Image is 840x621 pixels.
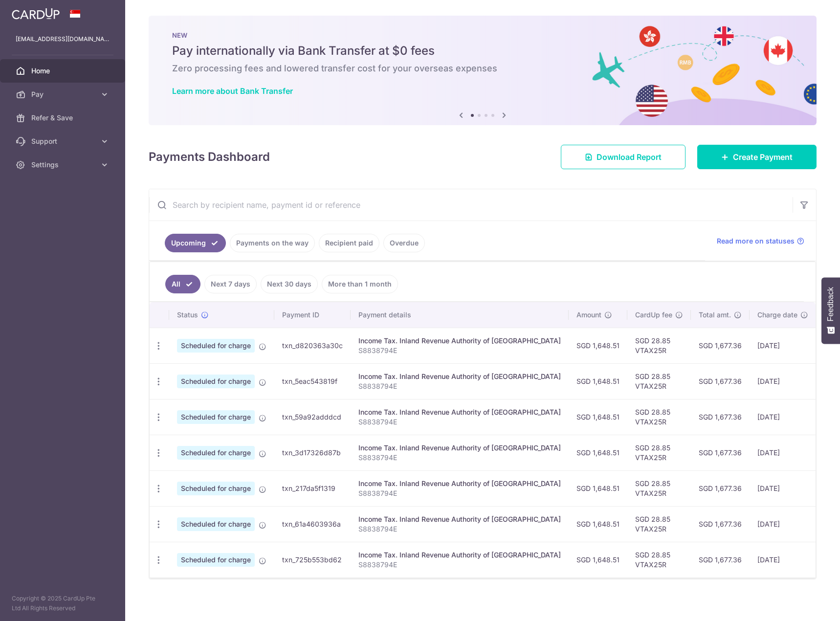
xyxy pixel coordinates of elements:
[31,136,96,146] span: Support
[149,189,793,221] input: Search by recipient name, payment id or reference
[351,302,569,328] th: Payment details
[177,339,255,353] span: Scheduled for charge
[750,506,816,542] td: [DATE]
[149,148,270,166] h4: Payments Dashboard
[31,113,96,123] span: Refer & Save
[358,560,561,570] p: S8838794E
[322,275,398,293] a: More than 1 month
[691,328,750,363] td: SGD 1,677.36
[717,236,795,246] span: Read more on statuses
[757,310,797,320] span: Charge date
[31,89,96,99] span: Pay
[31,160,96,170] span: Settings
[627,506,691,542] td: SGD 28.85 VTAX25R
[358,336,561,346] div: Income Tax. Inland Revenue Authority of [GEOGRAPHIC_DATA]
[750,328,816,363] td: [DATE]
[358,479,561,488] div: Income Tax. Inland Revenue Authority of [GEOGRAPHIC_DATA]
[230,234,315,252] a: Payments on the way
[635,310,672,320] span: CardUp fee
[172,86,293,96] a: Learn more about Bank Transfer
[358,381,561,391] p: S8838794E
[358,417,561,427] p: S8838794E
[627,470,691,506] td: SGD 28.85 VTAX25R
[691,399,750,435] td: SGD 1,677.36
[149,16,817,125] img: Bank transfer banner
[16,34,110,44] p: [EMAIL_ADDRESS][DOMAIN_NAME]
[274,328,351,363] td: txn_d820363a30c
[358,407,561,417] div: Income Tax. Inland Revenue Authority of [GEOGRAPHIC_DATA]
[204,275,257,293] a: Next 7 days
[172,63,793,74] h6: Zero processing fees and lowered transfer cost for your overseas expenses
[177,553,255,567] span: Scheduled for charge
[717,236,804,246] a: Read more on statuses
[750,435,816,470] td: [DATE]
[750,470,816,506] td: [DATE]
[733,151,793,163] span: Create Payment
[12,8,60,20] img: CardUp
[274,435,351,470] td: txn_3d17326d87b
[274,506,351,542] td: txn_61a4603936a
[826,287,835,321] span: Feedback
[627,435,691,470] td: SGD 28.85 VTAX25R
[165,234,226,252] a: Upcoming
[358,372,561,381] div: Income Tax. Inland Revenue Authority of [GEOGRAPHIC_DATA]
[627,399,691,435] td: SGD 28.85 VTAX25R
[274,399,351,435] td: txn_59a92adddcd
[31,66,96,76] span: Home
[569,542,627,577] td: SGD 1,648.51
[691,435,750,470] td: SGD 1,677.36
[358,346,561,355] p: S8838794E
[261,275,318,293] a: Next 30 days
[274,302,351,328] th: Payment ID
[750,399,816,435] td: [DATE]
[569,435,627,470] td: SGD 1,648.51
[597,151,662,163] span: Download Report
[821,277,840,344] button: Feedback - Show survey
[569,506,627,542] td: SGD 1,648.51
[358,524,561,534] p: S8838794E
[177,410,255,424] span: Scheduled for charge
[561,145,685,169] a: Download Report
[177,310,198,320] span: Status
[172,43,793,59] h5: Pay internationally via Bank Transfer at $0 fees
[274,470,351,506] td: txn_217da5f1319
[274,542,351,577] td: txn_725b553bd62
[691,542,750,577] td: SGD 1,677.36
[172,31,793,39] p: NEW
[576,310,601,320] span: Amount
[319,234,379,252] a: Recipient paid
[358,514,561,524] div: Income Tax. Inland Revenue Authority of [GEOGRAPHIC_DATA]
[697,145,817,169] a: Create Payment
[627,363,691,399] td: SGD 28.85 VTAX25R
[750,363,816,399] td: [DATE]
[383,234,425,252] a: Overdue
[177,482,255,495] span: Scheduled for charge
[691,506,750,542] td: SGD 1,677.36
[358,443,561,453] div: Income Tax. Inland Revenue Authority of [GEOGRAPHIC_DATA]
[177,446,255,460] span: Scheduled for charge
[627,542,691,577] td: SGD 28.85 VTAX25R
[750,542,816,577] td: [DATE]
[358,453,561,463] p: S8838794E
[699,310,731,320] span: Total amt.
[274,363,351,399] td: txn_5eac543819f
[358,550,561,560] div: Income Tax. Inland Revenue Authority of [GEOGRAPHIC_DATA]
[177,375,255,388] span: Scheduled for charge
[691,470,750,506] td: SGD 1,677.36
[691,363,750,399] td: SGD 1,677.36
[358,488,561,498] p: S8838794E
[165,275,200,293] a: All
[569,363,627,399] td: SGD 1,648.51
[569,470,627,506] td: SGD 1,648.51
[569,328,627,363] td: SGD 1,648.51
[569,399,627,435] td: SGD 1,648.51
[627,328,691,363] td: SGD 28.85 VTAX25R
[177,517,255,531] span: Scheduled for charge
